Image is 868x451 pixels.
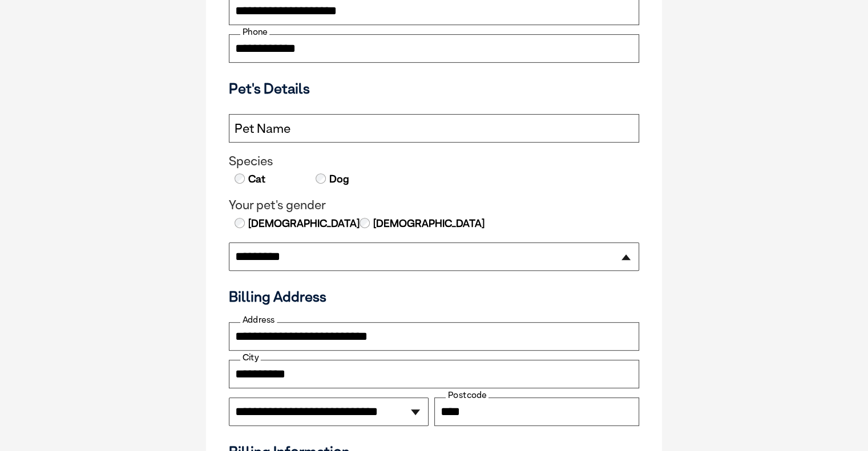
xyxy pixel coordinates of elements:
label: Dog [328,172,349,186]
h3: Pet's Details [224,80,644,97]
label: [DEMOGRAPHIC_DATA] [372,216,485,231]
label: [DEMOGRAPHIC_DATA] [247,216,360,231]
label: Address [240,315,277,325]
label: City [240,352,261,363]
label: Cat [247,172,265,186]
label: Postcode [446,390,488,400]
legend: Species [229,154,639,169]
label: Phone [240,27,269,37]
legend: Your pet's gender [229,198,639,213]
h3: Billing Address [229,288,639,305]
